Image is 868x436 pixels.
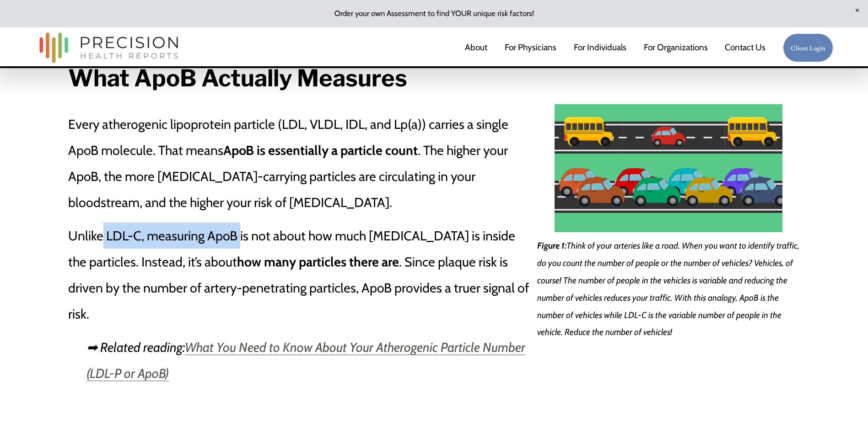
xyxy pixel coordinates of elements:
[644,38,708,58] a: folder dropdown
[783,33,833,62] a: Client Login
[68,64,407,92] strong: What ApoB Actually Measures
[237,254,399,270] strong: how many particles there are
[68,111,532,215] p: Every atherogenic lipoprotein particle (LDL, VLDL, IDL, and Lp(a)) carries a single ApoB molecule...
[537,240,566,251] em: Figure 1:
[86,339,185,355] em: ➡ Related reading:
[644,39,708,56] span: For Organizations
[505,38,556,58] a: For Physicians
[68,223,532,327] p: Unlike LDL-C, measuring ApoB is not about how much [MEDICAL_DATA] is inside the particles. Instea...
[465,38,487,58] a: About
[35,28,183,67] img: Precision Health Reports
[86,339,525,381] a: What You Need to Know About Your Atherogenic Particle Number (LDL-P or ApoB)
[574,38,626,58] a: For Individuals
[725,38,766,58] a: Contact Us
[703,319,868,436] iframe: Chat Widget
[223,142,418,158] strong: ApoB is essentially a particle count
[537,240,801,338] em: Think of your arteries like a road. When you want to identify traffic, do you count the number of...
